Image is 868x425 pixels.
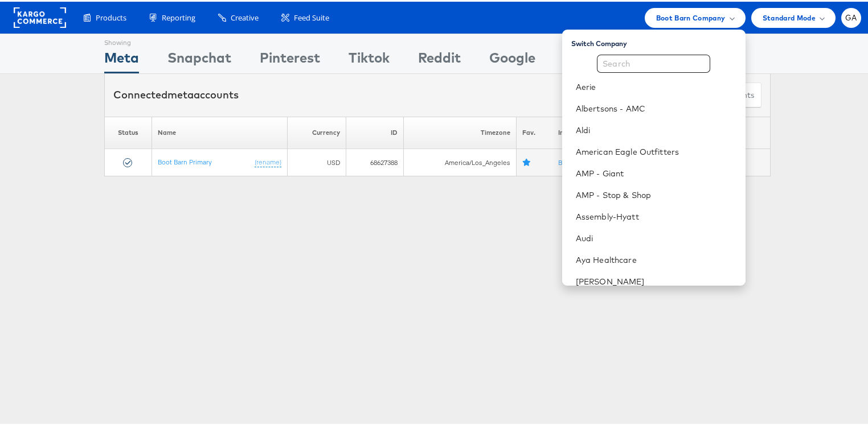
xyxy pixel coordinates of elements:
span: Creative [231,11,259,22]
input: Search [597,53,710,71]
span: Reporting [162,11,195,22]
a: Audi [576,231,736,242]
a: AMP - Stop & Shop [576,188,736,199]
div: Google [489,46,535,72]
div: Switch Company [571,32,746,47]
div: Connected accounts [113,86,239,101]
a: Boot Barn Primary [158,156,212,164]
a: Aerie [576,80,736,91]
div: Showing [104,32,139,46]
th: Timezone [403,115,517,147]
th: Status [105,115,152,147]
td: 68627388 [346,147,403,175]
div: Pinterest [260,46,320,72]
th: Name [152,115,288,147]
div: Reddit [418,46,461,72]
div: Snapchat [167,46,231,72]
div: Meta [104,46,139,72]
th: ID [346,115,403,147]
span: Boot Barn Company [656,10,726,22]
a: Albertsons - AMC [576,101,736,113]
span: Products [96,11,126,22]
div: Tiktok [349,46,390,72]
a: (rename) [255,156,281,166]
span: Standard Mode [763,10,816,22]
td: USD [288,147,346,175]
a: AMP - Giant [576,166,736,178]
a: Assembly-Hyatt [576,209,736,221]
th: Currency [288,115,346,147]
a: American Eagle Outfitters [576,145,736,156]
span: Feed Suite [294,11,329,22]
a: Aya Healthcare [576,253,736,264]
span: meta [167,86,194,100]
a: [PERSON_NAME] [576,274,736,286]
a: Business Manager [558,156,620,165]
a: Aldi [576,123,736,134]
td: America/Los_Angeles [403,147,517,175]
span: GA [845,13,857,20]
